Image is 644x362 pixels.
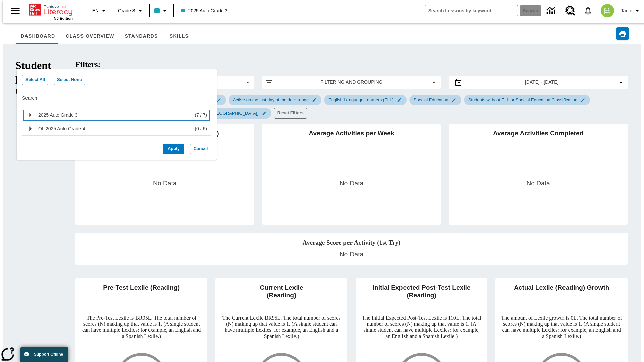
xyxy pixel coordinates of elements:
p: The Initial Expected Post-Test Lexile is 110L. The total number of scores (N) making up that valu... [361,315,482,339]
svg: Sub Menu button [25,110,36,120]
button: Select a new avatar [597,2,618,19]
span: Tauto [621,7,632,14]
button: Profile/Settings [618,5,644,17]
button: Open side menu [5,1,25,21]
div: Edit Students without ELL or Special Education Classification filter selected submenu item [464,95,590,105]
button: Select All [22,75,48,85]
h2: Pre-Test Lexile (Reading) [81,284,202,301]
button: OL 2025 Auto Grade 4, Select all in the section [38,123,85,134]
h2: Actual Lexile (Reading) Growth [501,284,622,301]
p: The amount of Lexile growth is 0L. The total number of scores (N) making up that value is 1. (A s... [501,315,622,339]
h2: Current Lexile (Reading) [221,284,342,304]
h2: Average Score per Activity (1st Try) [81,238,622,248]
div: Edit Active on the last day of the date range filter selected submenu item [229,95,321,105]
p: (0 / 6) [195,125,207,132]
span: Grade 3 [118,7,135,14]
input: search field [425,5,518,16]
span: NJ Edition [54,16,73,20]
p: 2025 Auto Grade 3 [38,112,78,118]
li: Sub Menu button [22,108,211,122]
a: Data Center [543,2,561,20]
h2: Average Activities per Week [268,129,436,179]
div: Home [29,2,73,20]
button: Print [616,27,629,40]
div: Edit English Language Learners (ELL) filter selected submenu item [324,95,406,105]
span: 2025 Auto Grade 3 [181,7,228,14]
button: Dashboard [15,28,60,44]
button: Select None [54,75,85,85]
span: Filtering and Grouping [278,79,425,86]
h2: Initial Expected Post-Test Lexile (Reading) [361,284,482,304]
a: Notifications [579,2,597,19]
button: 2025 Auto Grade 3, Select all in the section [38,110,78,120]
span: English Language Learners (ELL) [324,97,397,102]
p: No Data [340,179,363,188]
li: Sub Menu button [22,122,211,136]
button: Standards [119,28,163,44]
a: Resource Center, Will open in new tab [561,2,579,20]
button: Apply filters menu item [265,78,438,86]
p: No Data [153,179,176,188]
span: Special Education [410,97,452,102]
button: Apply [163,144,184,154]
p: No Data [526,179,550,188]
p: (7 / 7) [195,112,207,118]
span: Students without ELL or Special Education Classification [464,97,581,102]
svg: Collapse Date Range Filter [617,78,625,86]
img: avatar image [601,4,614,17]
p: The Pre-Test Lexile is BR95L. The total number of scores (N) making up that value is 1. (A single... [81,315,202,339]
button: Language: EN, Select a language [89,5,111,17]
h2: Filters: [75,60,628,69]
button: Class Overview [60,28,119,44]
h2: Average Activities Completed [454,129,622,179]
div: Edit Special Education filter selected submenu item [409,95,461,105]
p: The Current Lexile BR95L. The total number of scores (N) making up that value is 1. (A single stu... [221,315,342,339]
span: Support Offline [34,352,63,357]
span: EN [92,7,99,14]
p: No Data [340,250,363,259]
span: Active on the last day of the date range [229,97,313,102]
ul: filter dropdown class selector. 2 items. [22,106,211,138]
button: Select the date range menu item [451,78,625,86]
p: OL 2025 Auto Grade 4 [38,125,85,132]
button: Skills [163,28,195,44]
button: Support Offline [20,347,68,362]
button: Cancel [190,144,211,154]
div: Search [22,88,211,103]
svg: Sub Menu button [25,123,36,134]
button: Class color is light blue. Change class color [152,5,171,17]
span: [DATE] - [DATE] [525,79,559,86]
button: Grade: Grade 3, Select a grade [115,5,147,17]
div: drop down list [17,69,217,160]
